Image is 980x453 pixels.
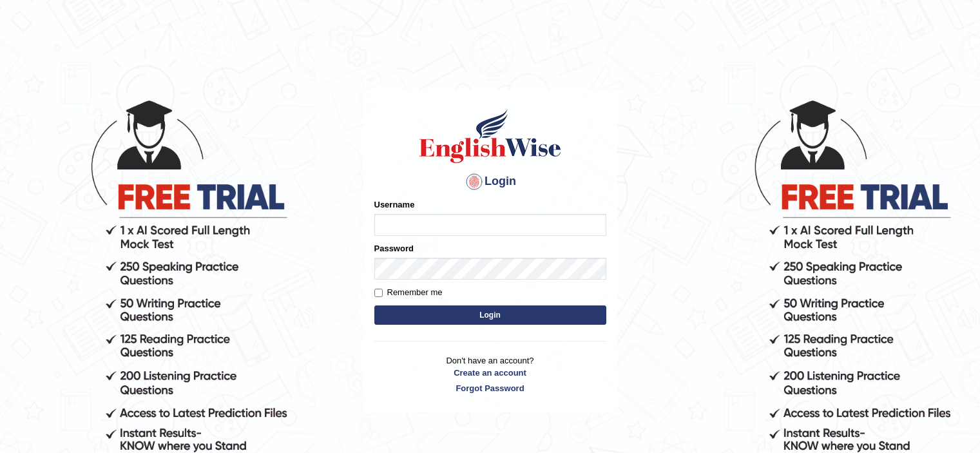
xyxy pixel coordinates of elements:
[417,107,564,165] img: Logo of English Wise sign in for intelligent practice with AI
[374,198,415,211] label: Username
[374,242,414,255] label: Password
[374,305,606,325] button: Login
[374,289,383,297] input: Remember me
[374,354,606,394] p: Don't have an account?
[374,286,443,299] label: Remember me
[374,171,606,192] h4: Login
[374,367,606,379] a: Create an account
[374,382,606,394] a: Forgot Password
